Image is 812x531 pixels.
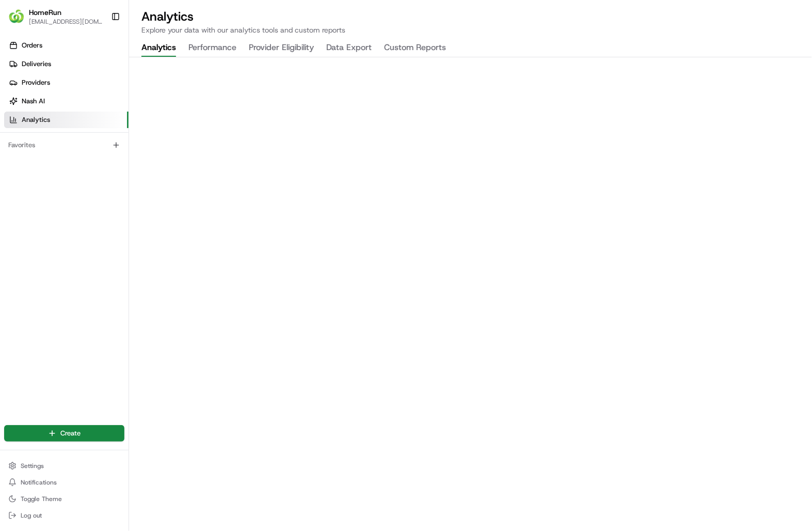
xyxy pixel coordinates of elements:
[4,93,129,110] a: Nash AI
[141,8,800,25] h2: Analytics
[249,39,314,57] button: Provider Eligibility
[22,97,45,106] span: Nash AI
[8,8,25,25] img: HomeRun
[4,56,129,72] a: Deliveries
[4,508,124,523] button: Log out
[4,459,124,473] button: Settings
[384,39,446,57] button: Custom Reports
[4,425,124,442] button: Create
[21,495,62,503] span: Toggle Theme
[21,462,44,470] span: Settings
[21,511,42,520] span: Log out
[4,137,124,153] div: Favorites
[29,7,61,18] button: HomeRun
[22,115,50,124] span: Analytics
[22,78,50,87] span: Providers
[141,39,176,57] button: Analytics
[141,25,800,35] p: Explore your data with our analytics tools and custom reports
[326,39,372,57] button: Data Export
[4,4,107,29] button: HomeRunHomeRun[EMAIL_ADDRESS][DOMAIN_NAME]
[29,18,103,26] button: [EMAIL_ADDRESS][DOMAIN_NAME]
[4,74,129,91] a: Providers
[4,37,129,54] a: Orders
[129,57,812,531] iframe: Analytics
[4,475,124,490] button: Notifications
[4,112,129,128] a: Analytics
[4,492,124,506] button: Toggle Theme
[21,478,57,487] span: Notifications
[22,59,51,69] span: Deliveries
[60,429,81,438] span: Create
[22,41,42,50] span: Orders
[188,39,236,57] button: Performance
